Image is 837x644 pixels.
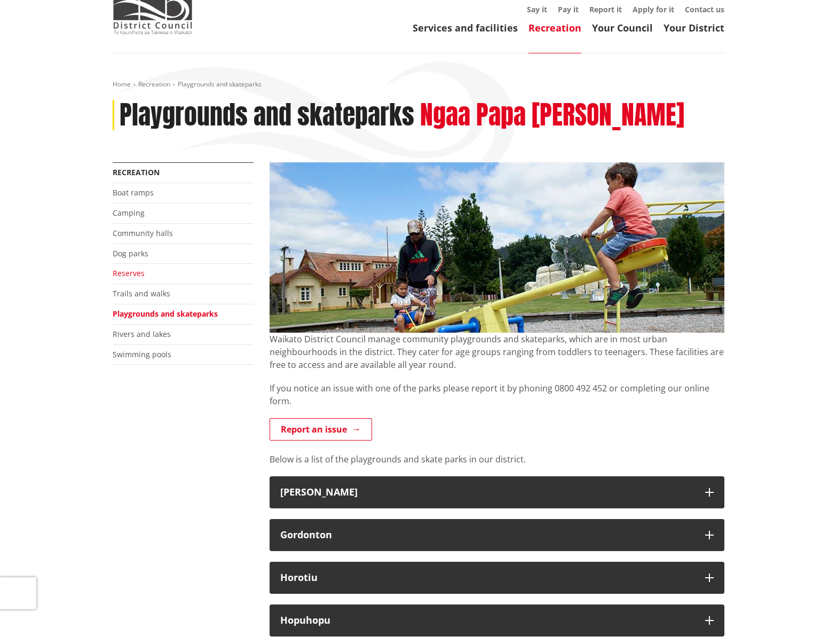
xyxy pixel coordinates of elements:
[280,615,694,626] h3: Hopuhopu
[113,208,145,218] a: Camping
[113,288,170,299] a: Trails and walks
[178,80,262,89] span: Playgrounds and skateparks
[558,4,579,14] a: Pay it
[113,309,218,319] a: Playgrounds and skateparks
[138,80,170,89] a: Recreation
[527,4,547,14] a: Say it
[685,4,724,14] a: Contact us
[113,268,145,278] a: Reserves
[592,21,653,34] a: Your Council
[113,349,171,359] a: Swimming pools
[270,562,724,594] button: Horotiu
[113,228,173,238] a: Community halls
[113,248,148,258] a: Dog parks
[413,21,518,34] a: Services and facilities
[270,162,724,333] img: Playground in Ngaruawahia
[270,382,724,407] p: If you notice an issue with one of the parks please report it by phoning 0800 492 452 or completi...
[270,519,724,551] button: Gordonton
[528,21,581,34] a: Recreation
[633,4,674,14] a: Apply for it
[270,333,724,371] p: Waikato District Council manage community playgrounds and skateparks, which are in most urban nei...
[664,21,724,34] a: Your District
[280,487,694,498] h3: [PERSON_NAME]
[270,453,724,466] p: Below is a list of the playgrounds and skate parks in our district.
[113,187,154,198] a: Boat ramps
[113,80,131,89] a: Home
[270,418,372,441] a: Report an issue
[589,4,622,14] a: Report it
[113,167,160,177] a: Recreation
[120,100,414,131] h1: Playgrounds and skateparks
[270,476,724,508] button: [PERSON_NAME]
[280,530,694,540] h3: Gordonton
[420,100,684,131] h2: Ngaa Papa [PERSON_NAME]
[270,604,724,637] button: Hopuhopu
[113,329,171,339] a: Rivers and lakes
[280,572,694,583] h3: Horotiu
[113,80,724,89] nav: breadcrumb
